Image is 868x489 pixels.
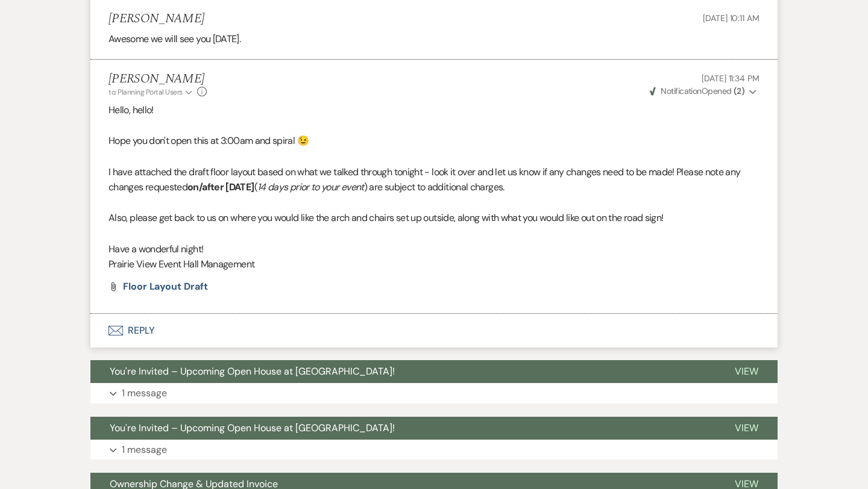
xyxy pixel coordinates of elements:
[110,422,395,434] span: You're Invited – Upcoming Open House at [GEOGRAPHIC_DATA]!
[254,181,257,193] span: (
[90,383,778,403] button: 1 message
[123,280,208,293] span: Floor Layout Draft
[108,243,203,255] span: Have a wonderful night!
[702,73,759,84] span: [DATE] 11:34 PM
[364,181,505,193] span: ) are subject to additional charges.
[650,86,744,96] span: Opened
[90,314,778,347] button: Reply
[122,442,167,458] p: 1 message
[108,31,759,47] p: Awesome we will see you [DATE].
[108,87,183,97] span: to: Planning Portal Users
[703,13,759,23] span: [DATE] 10:11 AM
[123,282,208,291] a: Floor Layout Draft
[715,417,778,440] button: View
[661,86,701,96] span: Notification
[108,133,759,149] p: Hope you don't open this at 3:00am and spiral 😉
[735,365,758,378] span: View
[735,422,758,434] span: View
[90,417,715,440] button: You're Invited – Upcoming Open House at [GEOGRAPHIC_DATA]!
[122,385,167,401] p: 1 message
[110,365,395,378] span: You're Invited – Upcoming Open House at [GEOGRAPHIC_DATA]!
[108,87,194,98] button: to: Planning Portal Users
[715,360,778,383] button: View
[187,181,254,193] strong: on/after [DATE]
[108,11,204,26] h5: [PERSON_NAME]
[734,86,744,96] strong: ( 2 )
[108,211,663,224] span: Also, please get back to us on where you would like the arch and chairs set up outside, along wit...
[257,181,364,193] em: 14 days prior to your event
[108,102,759,118] p: Hello, hello!
[108,164,759,195] p: I have attached the draft floor layout based on what we talked through tonight - look it over a
[90,360,715,383] button: You're Invited – Upcoming Open House at [GEOGRAPHIC_DATA]!
[108,166,741,194] span: nd let us know if any changes need to be made! Please note any changes requested
[648,85,759,98] button: NotificationOpened (2)
[108,72,207,87] h5: [PERSON_NAME]
[108,258,254,270] span: Prairie View Event Hall Management
[90,440,778,460] button: 1 message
